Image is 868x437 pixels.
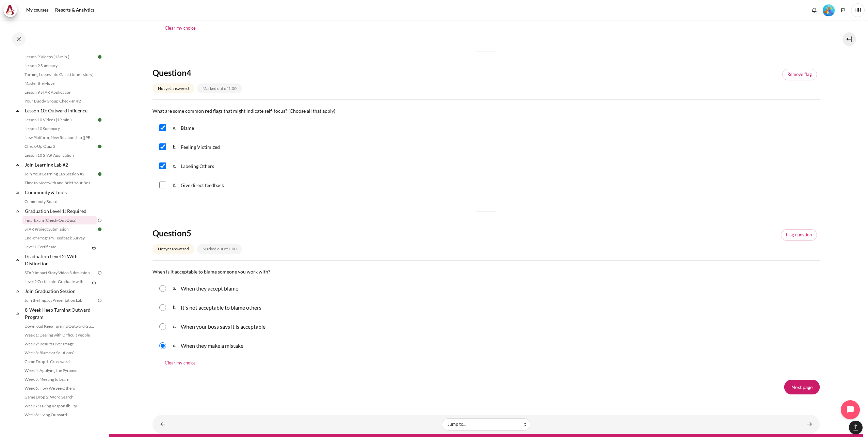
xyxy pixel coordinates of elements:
[24,160,97,169] a: Join Learning Lab #2
[22,88,97,96] a: Lesson 9 STAR Application
[22,393,97,401] a: Game Drop 2: Word Search
[22,225,97,233] a: STAR Project Submission
[97,143,103,150] img: Done
[809,5,819,15] div: Show notification window with no new notifications
[22,79,97,88] a: Master the Move
[22,384,97,392] a: Week 6: How We See Others
[181,125,194,131] span: Blame
[97,171,103,177] img: Done
[181,144,220,150] span: Feeling Victimized
[22,97,97,105] a: Your Buddy Group Check-In #2
[823,4,835,16] div: Level #5
[22,243,90,251] a: Level 1 Certificate
[14,107,21,114] span: Collapse
[173,283,179,294] span: a.
[22,411,97,419] a: Week 8: Living Outward
[22,278,90,286] a: Level 2 Certificate: Graduate with Distinction
[849,421,863,434] button: [[backtotopbutton]]
[22,375,97,384] a: Week 5: Meeting to Learn
[22,366,97,375] a: Week 4: Applying the Pyramid
[22,142,97,151] a: Check-Up Quiz 5
[24,305,97,322] a: 8-Week Keep Turning Outward Program
[181,342,243,350] p: When they make a mistake
[97,270,103,276] img: To do
[97,226,103,232] img: Done
[152,228,281,238] h4: Question
[851,3,865,17] span: HH
[97,217,103,223] img: To do
[97,117,103,123] img: Done
[24,106,97,115] a: Lesson 10: Outward Influence
[24,286,97,296] a: Join Graduation Session
[22,296,97,305] a: Join the Impact Presentation Lab
[22,340,97,348] a: Week 2: Results Over Image
[838,5,848,15] button: Languages
[173,321,179,332] span: c.
[22,170,97,178] a: Join Your Learning Lab Session #2
[22,125,97,133] a: Lesson 10 Summary
[181,303,261,312] p: It's not acceptable to blame others
[181,182,224,188] span: Give direct feedback
[24,252,97,268] a: Graduation Level 2: With Distinction
[97,54,103,60] img: Done
[173,181,179,189] span: d.
[14,288,21,295] span: Collapse
[22,53,97,61] a: Lesson 9 Videos (13 min.)
[173,340,179,351] span: d.
[22,269,97,277] a: STAR Impact Story Video Submission
[14,256,21,263] span: Collapse
[24,188,97,197] a: Community & Tools
[22,179,97,187] a: Time to Meet with and Brief Your Boss #2
[24,3,51,17] a: My courses
[181,163,214,169] span: Labeling Others
[14,161,21,168] span: Collapse
[173,302,179,313] span: b.
[14,189,21,196] span: Collapse
[22,198,97,206] a: Community Board
[22,322,97,330] a: Download Keep Turning Outward Guide
[820,4,837,16] a: Level #5
[152,83,194,93] div: Not yet answered
[22,151,97,159] a: Lesson 10 STAR Application
[5,5,15,15] img: Architeck
[158,357,203,370] a: Clear my choice
[53,3,97,17] a: Reports & Analytics
[24,206,97,216] a: Graduation Level 1: Required
[823,4,835,16] img: Level #5
[156,418,170,431] a: ◄ Community Board
[181,284,238,293] p: When they accept blame
[22,358,97,366] a: Game Drop 1: Crossword
[187,228,191,238] span: 5
[14,208,21,215] span: Collapse
[22,331,97,339] a: Week 1: Dealing with Difficult People
[152,67,281,78] h4: Question
[187,68,191,78] span: 4
[22,234,97,242] a: End-of-Program Feedback Survey
[22,216,97,224] a: Final Exam (Check-Out Quiz)
[152,269,270,275] span: When is it acceptable to blame someone you work with?
[173,122,179,133] span: a.
[197,244,242,254] div: Marked out of 1.00
[152,244,194,254] div: Not yet answered
[14,310,21,317] span: Collapse
[173,162,179,170] span: c.
[3,3,20,17] a: Architeck Architeck
[22,62,97,70] a: Lesson 9 Summary
[803,418,816,431] a: STAR Project Submission ►
[97,297,103,303] img: To do
[782,69,817,80] a: Flagged
[22,349,97,357] a: Week 3: Blame or Solutions?
[181,323,266,331] p: When your boss says it is acceptable
[851,3,865,17] a: User menu
[22,116,97,124] a: Lesson 10 Videos (19 min.)
[22,134,97,142] a: New Platform, New Relationship ([PERSON_NAME]'s Story)
[173,141,179,152] span: b.
[152,108,335,114] span: What are some common red flags that might indicate self-focus? (Choose all that apply)
[784,380,820,394] input: Next page
[22,402,97,410] a: Week 7: Taking Responsibility
[158,21,203,35] a: Clear my choice
[22,71,97,79] a: Turning Losses into Gains (June's story)
[197,83,242,93] div: Marked out of 1.00
[781,229,817,241] a: Flagged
